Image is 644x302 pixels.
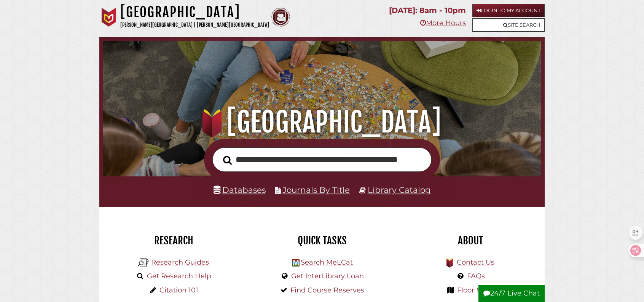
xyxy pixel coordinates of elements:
a: More Hours [420,19,466,27]
p: [PERSON_NAME][GEOGRAPHIC_DATA] | [PERSON_NAME][GEOGRAPHIC_DATA] [120,21,269,29]
a: Citation 101 [159,286,198,294]
img: Hekman Library Logo [138,257,149,268]
a: Research Guides [151,258,209,266]
a: Journals By Title [282,185,350,195]
img: Calvin Theological Seminary [271,8,290,27]
a: FAQs [467,272,485,280]
a: Find Course Reserves [290,286,364,294]
p: [DATE]: 8am - 10pm [389,4,466,17]
h2: Quick Tasks [253,234,391,247]
img: Hekman Library Logo [292,259,300,266]
a: Search MeLCat [301,258,353,266]
i: Search [223,155,232,165]
h1: [GEOGRAPHIC_DATA] [113,105,531,139]
a: Get InterLibrary Loan [291,272,364,280]
a: Get Research Help [147,272,211,280]
h2: Research [105,234,242,247]
a: Contact Us [457,258,494,266]
a: Databases [214,185,266,195]
a: Floor Maps [457,286,495,294]
a: Library Catalog [368,185,431,195]
a: Login to My Account [472,4,545,17]
button: Search [219,153,236,167]
h2: About [402,234,539,247]
h1: [GEOGRAPHIC_DATA] [120,4,269,21]
img: Calvin University [99,8,118,27]
a: Site Search [472,18,545,32]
